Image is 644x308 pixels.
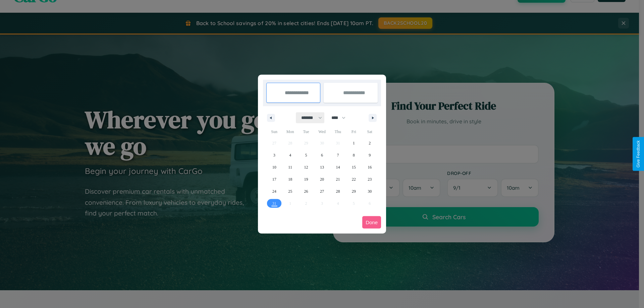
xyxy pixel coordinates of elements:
[346,137,362,149] button: 1
[362,216,381,229] button: Done
[368,185,372,197] span: 30
[304,173,308,185] span: 19
[304,185,308,197] span: 26
[298,161,314,173] button: 12
[288,185,292,197] span: 25
[272,185,276,197] span: 24
[368,161,372,173] span: 16
[346,126,362,137] span: Fri
[288,173,292,185] span: 18
[289,149,291,161] span: 4
[298,185,314,197] button: 26
[304,161,308,173] span: 12
[298,126,314,137] span: Tue
[282,149,298,161] button: 4
[369,149,371,161] span: 9
[362,149,378,161] button: 9
[336,173,340,185] span: 21
[273,149,275,161] span: 3
[352,161,356,173] span: 15
[362,137,378,149] button: 2
[272,173,276,185] span: 17
[336,185,340,197] span: 28
[314,185,330,197] button: 27
[336,161,340,173] span: 14
[362,185,378,197] button: 30
[282,185,298,197] button: 25
[636,140,641,168] div: Give Feedback
[362,161,378,173] button: 16
[330,149,346,161] button: 7
[314,173,330,185] button: 20
[346,161,362,173] button: 15
[305,149,307,161] span: 5
[346,173,362,185] button: 22
[362,173,378,185] button: 23
[266,197,282,209] button: 31
[314,126,330,137] span: Wed
[352,185,356,197] span: 29
[298,173,314,185] button: 19
[320,161,324,173] span: 13
[266,126,282,137] span: Sun
[298,149,314,161] button: 5
[368,173,372,185] span: 23
[353,149,355,161] span: 8
[320,185,324,197] span: 27
[282,173,298,185] button: 18
[266,149,282,161] button: 3
[266,161,282,173] button: 10
[330,185,346,197] button: 28
[353,137,355,149] span: 1
[346,185,362,197] button: 29
[282,126,298,137] span: Mon
[272,197,276,209] span: 31
[288,161,292,173] span: 11
[314,149,330,161] button: 6
[282,161,298,173] button: 11
[330,126,346,137] span: Thu
[314,161,330,173] button: 13
[352,173,356,185] span: 22
[330,173,346,185] button: 21
[337,149,339,161] span: 7
[369,137,371,149] span: 2
[272,161,276,173] span: 10
[266,173,282,185] button: 17
[362,126,378,137] span: Sat
[346,149,362,161] button: 8
[321,149,323,161] span: 6
[320,173,324,185] span: 20
[330,161,346,173] button: 14
[266,185,282,197] button: 24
